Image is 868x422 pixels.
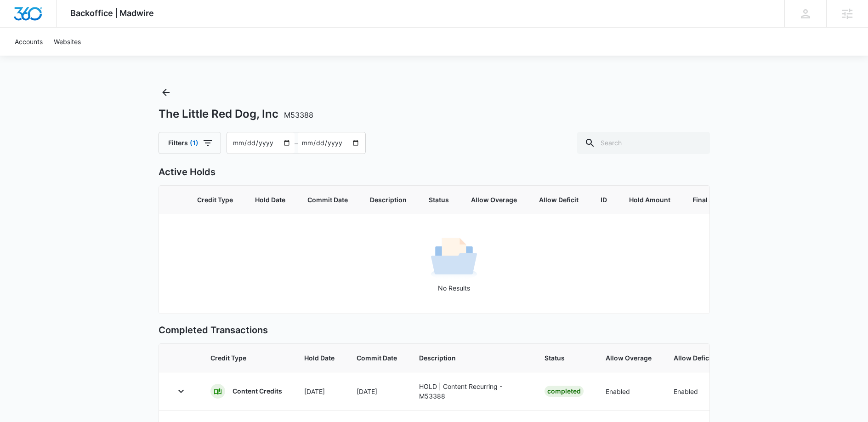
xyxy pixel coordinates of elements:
[255,195,285,205] span: Hold Date
[357,353,397,363] span: Commit Date
[197,195,233,205] span: Credit Type
[601,195,607,205] span: ID
[233,387,282,396] p: Content Credits
[692,195,734,205] span: Final Amount
[159,85,173,100] button: Back
[295,138,298,148] span: –
[284,110,313,120] span: M53388
[159,132,221,154] button: Filters(1)
[431,235,477,281] img: No Results
[545,353,584,363] span: Status
[606,353,652,363] span: Allow Overage
[190,140,199,146] span: (1)
[419,353,522,363] span: Description
[419,382,522,401] p: HOLD | Content Recurring - M53388
[159,283,749,293] p: No Results
[370,195,407,205] span: Description
[674,353,713,363] span: Allow Deficit
[606,387,652,396] p: Enabled
[674,387,713,396] p: Enabled
[304,387,335,396] p: [DATE]
[629,195,670,205] span: Hold Amount
[9,28,48,56] a: Accounts
[307,195,348,205] span: Commit Date
[174,384,188,399] button: Toggle Row Expanded
[545,386,584,397] div: Completed
[48,28,86,56] a: Websites
[70,8,154,18] span: Backoffice | Madwire
[577,132,710,154] input: Search
[159,323,710,337] p: Completed Transactions
[210,353,282,363] span: Credit Type
[357,387,397,396] p: [DATE]
[539,195,579,205] span: Allow Deficit
[159,165,710,179] p: Active Holds
[429,195,449,205] span: Status
[471,195,517,205] span: Allow Overage
[159,107,313,121] h1: The Little Red Dog, Inc
[304,353,335,363] span: Hold Date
